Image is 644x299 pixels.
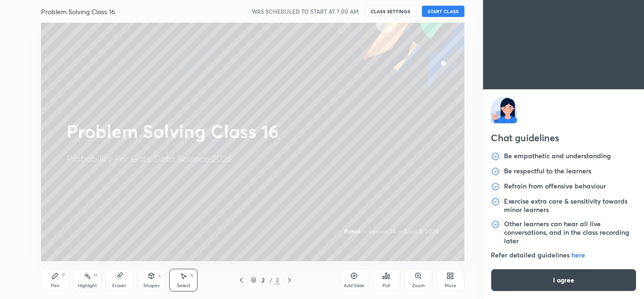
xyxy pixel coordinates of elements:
[274,276,280,284] div: 2
[504,197,637,214] p: Exercise extra care & sensitivity towards minor learners
[344,283,364,288] div: Add Slide
[412,283,425,288] div: Zoom
[112,283,126,288] div: Eraser
[62,273,65,278] div: P
[364,6,416,17] button: CLASS SETTINGS
[143,283,159,288] div: Shapes
[445,283,456,288] div: More
[252,7,359,16] h5: WAS SCHEDULED TO START AT 7:00 AM
[491,251,637,259] p: Refer detailed guidelines
[422,6,464,17] button: START CLASS
[190,273,193,278] div: S
[94,273,97,278] div: H
[51,283,59,288] div: Pen
[571,250,585,259] a: here
[41,7,115,16] h4: Problem Solving Class 16
[504,220,637,245] p: Other learners can hear all live conversations, and in the class recording later
[258,277,268,283] div: 2
[78,283,97,288] div: Highlight
[504,167,591,176] p: Be respectful to the learners
[382,283,390,288] div: Poll
[491,131,637,147] h2: Chat guidelines
[491,269,637,291] button: I agree
[270,277,272,283] div: /
[504,152,611,161] p: Be empathetic and understanding
[158,273,161,278] div: L
[504,182,606,191] p: Refrain from offensive behaviour
[177,283,190,288] div: Select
